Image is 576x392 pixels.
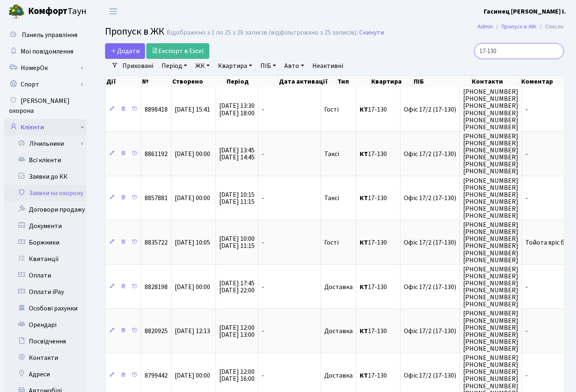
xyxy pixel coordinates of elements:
span: Офіс 17/2 (17-130) [404,372,456,379]
a: Квартира [215,59,255,73]
a: Спорт [4,76,87,93]
div: Відображено з 1 по 25 з 26 записів (відфільтровано з 25 записів). [166,29,358,37]
span: [DATE] 00:00 [175,194,210,203]
span: Офіс 17/2 (17-130) [404,106,456,113]
span: - [525,105,528,114]
th: № [141,76,171,87]
span: Доставка [324,328,353,334]
b: КТ [360,194,368,203]
a: Заявки до КК [4,168,87,185]
img: logo.png [8,3,25,20]
span: Офіс 17/2 (17-130) [404,151,456,157]
span: [DATE] 13:45 [DATE] 14:45 [219,146,255,162]
span: [PHONE_NUMBER] [PHONE_NUMBER] [PHONE_NUMBER] [PHONE_NUMBER] [PHONE_NUMBER] [PHONE_NUMBER] [463,265,518,309]
a: Оплати [4,267,87,284]
span: Гості [324,239,339,246]
b: Гасинец [PERSON_NAME] I. [484,7,566,16]
a: ПІБ [257,59,279,73]
th: Контакти [471,76,520,87]
a: Клієнти [4,119,87,135]
span: - [525,194,528,203]
span: [PHONE_NUMBER] [PHONE_NUMBER] [PHONE_NUMBER] [PHONE_NUMBER] [PHONE_NUMBER] [PHONE_NUMBER] [463,176,518,221]
span: [DATE] 12:13 [175,327,210,336]
span: [DATE] 10:05 [175,238,210,247]
span: [DATE] 13:30 [DATE] 18:00 [219,102,255,118]
span: 17-130 [360,106,397,113]
a: Адреси [4,366,87,383]
th: Дії [105,76,141,87]
th: Період [226,76,279,87]
a: Скинути [359,29,384,37]
span: Таксі [324,195,339,201]
span: 8861192 [145,149,168,159]
span: [DATE] 17:45 [DATE] 22:00 [219,279,255,295]
span: Офіс 17/2 (17-130) [404,284,456,290]
span: [DATE] 10:15 [DATE] 11:15 [219,190,255,206]
span: 8857881 [145,194,168,203]
span: Доставка [324,284,353,290]
span: [PHONE_NUMBER] [PHONE_NUMBER] [PHONE_NUMBER] [PHONE_NUMBER] [PHONE_NUMBER] [PHONE_NUMBER] [463,132,518,176]
a: Всі клієнти [4,152,87,168]
a: Гасинец [PERSON_NAME] I. [484,7,566,16]
b: КТ [360,282,368,292]
a: Admin [478,22,493,31]
span: [DATE] 00:00 [175,282,210,292]
span: - [525,327,528,336]
span: [DATE] 12:00 [DATE] 13:00 [219,323,255,339]
a: Лічильники [9,135,87,152]
a: Експорт в Excel [146,43,209,59]
span: - [262,105,264,114]
span: [PHONE_NUMBER] [PHONE_NUMBER] [PHONE_NUMBER] [PHONE_NUMBER] [PHONE_NUMBER] [PHONE_NUMBER] [463,309,518,354]
a: Пропуск в ЖК [501,22,536,31]
span: Пропуск в ЖК [105,24,164,39]
th: Тип [337,76,370,87]
span: 17-130 [360,284,397,290]
a: [PERSON_NAME] охорона [4,93,87,119]
span: 8799442 [145,371,168,380]
span: [DATE] 10:00 [DATE] 11:15 [219,234,255,250]
a: Контакти [4,350,87,366]
a: Квитанції [4,251,87,267]
input: Пошук... [474,43,564,59]
button: Переключити навігацію [103,5,124,18]
a: Боржники [4,234,87,251]
b: КТ [360,371,368,380]
span: - [262,282,264,292]
a: Оплати iPay [4,284,87,300]
b: КТ [360,327,368,336]
span: [DATE] 00:00 [175,149,210,159]
b: КТ [360,238,368,247]
span: Офіс 17/2 (17-130) [404,328,456,334]
a: ЖК [192,59,213,73]
span: [PHONE_NUMBER] [PHONE_NUMBER] [PHONE_NUMBER] [PHONE_NUMBER] [PHONE_NUMBER] [PHONE_NUMBER] [463,220,518,265]
li: Список [536,22,564,31]
a: Мої повідомлення [4,43,87,60]
span: Таксі [324,151,339,157]
span: [DATE] 12:00 [DATE] 16:00 [219,367,255,383]
a: Договори продажу [4,201,87,218]
th: Дата активації [278,76,337,87]
span: - [262,327,264,336]
b: КТ [360,105,368,114]
span: [DATE] 00:00 [175,371,210,380]
span: [PHONE_NUMBER] [PHONE_NUMBER] [PHONE_NUMBER] [PHONE_NUMBER] [PHONE_NUMBER] [PHONE_NUMBER] [463,87,518,132]
a: Приховані [119,59,157,73]
b: КТ [360,149,368,159]
span: Доставка [324,372,353,379]
span: 17-130 [360,195,397,201]
span: 17-130 [360,239,397,246]
span: Таун [28,5,87,19]
a: Особові рахунки [4,300,87,317]
th: Створено [171,76,226,87]
span: - [525,282,528,292]
a: Посвідчення [4,333,87,350]
span: - [262,194,264,203]
span: 8835722 [145,238,168,247]
span: - [262,149,264,159]
a: Орендарі [4,317,87,333]
span: 17-130 [360,372,397,379]
a: Неактивні [309,59,347,73]
a: Авто [281,59,307,73]
span: Офіс 17/2 (17-130) [404,195,456,201]
span: 17-130 [360,328,397,334]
